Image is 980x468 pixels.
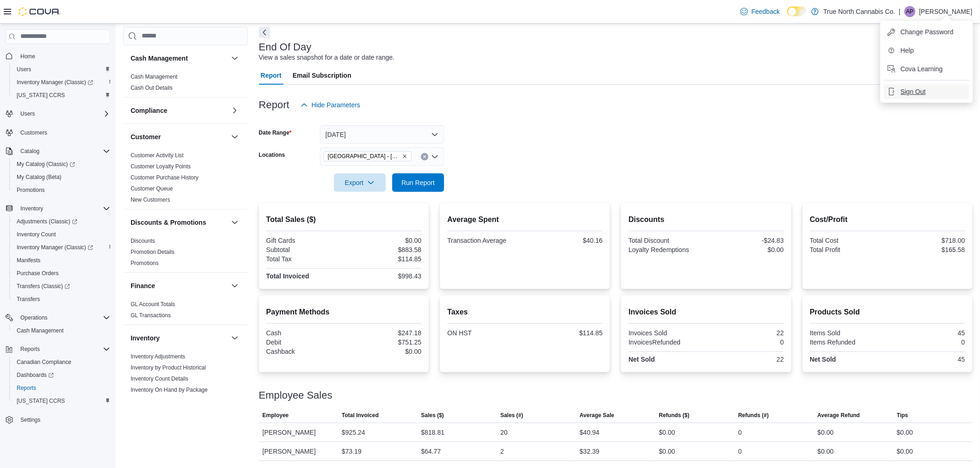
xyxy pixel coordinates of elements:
[817,427,834,438] div: $0.00
[659,412,690,419] span: Refunds ($)
[13,382,110,394] span: Reports
[447,307,603,318] h2: Taxes
[293,66,352,85] span: Email Subscription
[17,312,51,323] button: Operations
[342,427,365,438] div: $925.24
[9,184,114,197] button: Promotions
[131,281,155,290] h3: Finance
[787,16,788,17] span: Dark Mode
[334,173,386,192] button: Export
[13,64,110,75] span: Users
[13,369,110,381] span: Dashboards
[889,246,965,253] div: $165.58
[13,268,63,279] a: Purchase Orders
[889,237,965,244] div: $718.00
[810,214,965,225] h2: Cost/Profit
[17,414,44,425] a: Settings
[131,54,227,63] button: Cash Management
[20,314,48,321] span: Operations
[346,348,421,355] div: $0.00
[17,108,110,119] span: Users
[17,218,77,225] span: Adjustments (Classic)
[13,185,110,196] span: Promotions
[402,154,408,159] button: Remove Huntsville - 30 Main St E from selection in this group
[810,356,836,363] strong: Net Sold
[259,27,270,38] button: Next
[131,249,175,255] a: Promotion Details
[328,152,400,161] span: [GEOGRAPHIC_DATA] - [STREET_ADDRESS]
[901,87,926,96] span: Sign Out
[500,412,523,419] span: Sales (#)
[447,237,523,244] div: Transaction Average
[580,427,600,438] div: $40.94
[266,214,421,225] h2: Total Sales ($)
[261,66,282,85] span: Report
[131,84,173,92] span: Cash Out Details
[17,127,110,138] span: Customers
[708,356,784,363] div: 22
[9,171,114,184] button: My Catalog (Beta)
[123,71,248,97] div: Cash Management
[259,53,395,62] div: View a sales snapshot for a date or date range.
[229,333,240,344] button: Inventory
[17,50,110,62] span: Home
[259,151,285,159] label: Locations
[17,270,59,277] span: Purchase Orders
[17,371,54,379] span: Dashboards
[17,312,110,323] span: Operations
[19,7,60,16] img: Cova
[9,228,114,241] button: Inventory Count
[738,412,769,419] span: Refunds (#)
[884,25,969,39] button: Change Password
[17,414,110,425] span: Settings
[906,6,914,17] span: AP
[131,174,199,181] span: Customer Purchase History
[810,339,886,346] div: Items Refunded
[13,242,110,253] span: Inventory Manager (Classic)
[131,248,175,256] span: Promotion Details
[897,427,913,438] div: $0.00
[13,281,110,292] span: Transfers (Classic)
[123,150,248,209] div: Customer
[266,237,342,244] div: Gift Cards
[447,214,603,225] h2: Average Spent
[431,153,439,160] button: Open list of options
[346,272,421,280] div: $998.43
[823,6,895,17] p: True North Cannabis Co.
[131,218,227,227] button: Discounts & Promotions
[339,173,380,192] span: Export
[13,255,110,266] span: Manifests
[131,132,161,142] h3: Customer
[346,339,421,346] div: $751.25
[20,148,39,155] span: Catalog
[580,412,615,419] span: Average Sale
[17,92,65,99] span: [US_STATE] CCRS
[266,307,421,318] h2: Payment Methods
[9,76,114,89] a: Inventory Manager (Classic)
[628,339,704,346] div: InvoicesRefunded
[659,427,675,438] div: $0.00
[13,281,74,292] a: Transfers (Classic)
[17,203,47,214] button: Inventory
[901,64,943,74] span: Cova Learning
[2,413,114,426] button: Settings
[131,197,170,203] a: New Customers
[131,375,188,382] span: Inventory Count Details
[20,205,43,212] span: Inventory
[9,241,114,254] a: Inventory Manager (Classic)
[628,246,704,253] div: Loyalty Redemptions
[131,152,184,159] a: Customer Activity List
[17,296,40,303] span: Transfers
[9,394,114,407] button: [US_STATE] CCRS
[889,329,965,337] div: 45
[13,229,60,240] a: Inventory Count
[131,132,227,142] button: Customer
[13,294,110,305] span: Transfers
[13,242,97,253] a: Inventory Manager (Classic)
[6,46,110,451] nav: Complex example
[919,6,973,17] p: [PERSON_NAME]
[13,268,110,279] span: Purchase Orders
[20,53,35,60] span: Home
[266,329,342,337] div: Cash
[402,178,435,187] span: Run Report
